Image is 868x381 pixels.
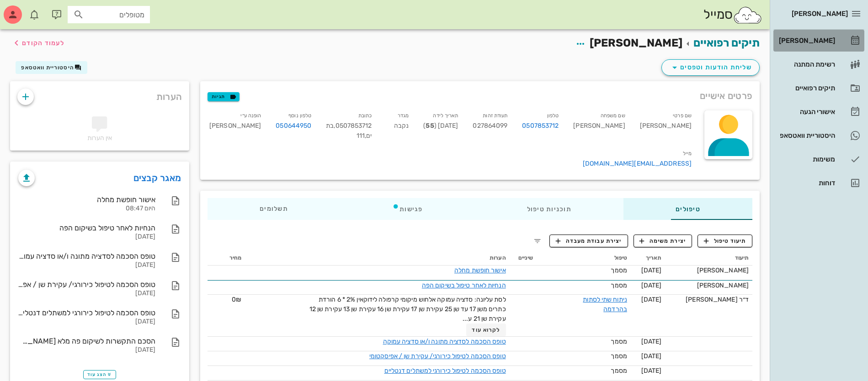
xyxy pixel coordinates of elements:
div: ד״ר [PERSON_NAME] [669,295,749,304]
button: תגיות [208,92,240,101]
button: יצירת עבודת מעבדה [549,235,628,247]
span: [DATE] [641,282,662,289]
span: לקרוא עוד [472,327,500,333]
div: [DATE] [18,261,155,269]
small: הופנה ע״י [240,113,261,119]
span: שליחת הודעות וטפסים [669,62,752,73]
small: מגדר [398,113,409,119]
span: מסמך [611,266,627,274]
div: [PERSON_NAME] [669,281,749,290]
span: [PERSON_NAME] [792,10,848,18]
div: אישורי הגעה [777,108,835,115]
div: הסכם התקשרות לשיקום פה מלא [PERSON_NAME] רופא שיניים למטופל [18,337,155,345]
a: אישורי הגעה [773,101,864,123]
div: רשימת המתנה [777,61,835,68]
div: משימות [777,156,835,163]
button: יצירת משימה [634,235,692,247]
th: תאריך [631,251,665,266]
div: הנחיות לאחר טיפול בשיקום הפה [18,224,155,232]
div: [PERSON_NAME] [202,109,268,146]
div: טיפולים [623,198,752,220]
a: [PERSON_NAME] [773,30,864,52]
small: טלפון [547,113,559,119]
a: טופס הסכמה לטיפול כירורגי/ עקירת שן / אפיסקטומי [369,352,506,360]
a: תיקים רפואיים [773,77,864,99]
a: הנחיות לאחר טיפול בשיקום הפה [422,282,506,289]
a: אישור חופשת מחלה [454,266,506,274]
span: 0507853712 [334,122,372,130]
span: [PERSON_NAME] [590,37,682,49]
small: תעודת זהות [483,113,507,119]
span: תגיות [212,93,235,101]
div: תיקים רפואיים [777,84,835,92]
span: היסטוריית וואטסאפ [21,64,74,71]
a: 050644950 [276,121,311,131]
button: תיעוד טיפול [698,235,752,247]
span: הצג עוד [87,372,112,377]
div: [PERSON_NAME] [669,266,749,275]
div: היסטוריית וואטסאפ [777,132,835,139]
th: תיעוד [665,251,752,266]
span: [DATE] ( ) [423,122,458,130]
a: 0507853712 [522,121,559,131]
small: מייל [683,151,692,157]
span: 0₪ [232,296,241,303]
small: כתובת [358,113,372,119]
span: [DATE] [641,352,662,360]
div: [PERSON_NAME] [566,109,632,146]
a: דוחות [773,172,864,194]
button: הצג עוד [83,370,117,379]
span: 111 [357,132,365,140]
span: אין הערות [87,134,112,142]
div: [PERSON_NAME] [777,37,835,44]
small: שם משפחה [601,113,625,119]
span: בת ים [326,122,372,140]
div: [DATE] [18,318,155,326]
span: מסמך [611,338,627,345]
button: שליחת הודעות וטפסים [661,59,760,76]
th: מחיר [208,251,245,266]
a: טופס הסכמה לסדציה מתונה ו/או סדציה עמוקה [383,338,506,345]
a: [EMAIL_ADDRESS][DOMAIN_NAME] [583,160,692,167]
th: הערות [245,251,510,266]
span: , [334,122,335,130]
span: תג [27,7,32,13]
span: [DATE] [641,367,662,375]
span: לעמוד הקודם [22,39,64,47]
small: תאריך לידה [433,113,458,119]
a: ניתוח שתי לסתות בהרדמה [583,296,627,313]
div: [DATE] [18,346,155,354]
a: רשימת המתנה [773,53,864,75]
div: [DATE] [18,290,155,297]
a: משימות [773,148,864,170]
th: טיפול [537,251,631,266]
span: תיעוד טיפול [704,237,746,245]
span: [DATE] [641,266,662,274]
span: [DATE] [641,338,662,345]
div: סמייל [703,5,762,25]
div: [PERSON_NAME] [633,109,699,146]
button: היסטוריית וואטסאפ [16,61,87,74]
button: לקרוא עוד [466,324,506,336]
span: מסמך [611,367,627,375]
strong: 55 [426,122,434,130]
span: מסמך [611,282,627,289]
small: שם פרטי [673,113,692,119]
div: טופס הסכמה לטיפול כירורגי/ עקירת שן / אפיסקטומי [18,280,155,289]
span: לסת עליונה: סדציה עמוקה אלחוש מיקומי קרפולה לידוקאין 2% * 6 הורדת כתרים משן 17 עד שן 25 עקירת שן ... [309,296,506,323]
span: יצירת עבודת מעבדה [556,237,622,245]
span: מסמך [611,352,627,360]
div: [DATE] [18,233,155,241]
button: לעמוד הקודם [11,35,64,51]
div: דוחות [777,179,835,187]
span: 027864099 [473,122,507,130]
small: טלפון נוסף [288,113,311,119]
div: תוכניות טיפול [475,198,623,220]
div: טופס הסכמה לסדציה מתונה ו/או סדציה עמוקה [18,252,155,261]
a: מאגר קבצים [133,171,181,185]
a: טופס הסכמה לטיפול כירורגי למשתלים דנטליים [384,367,506,375]
span: פרטים אישיים [700,89,752,103]
div: היום 08:47 [18,205,155,213]
div: פגישות [340,198,475,220]
img: SmileCloud logo [733,6,762,24]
